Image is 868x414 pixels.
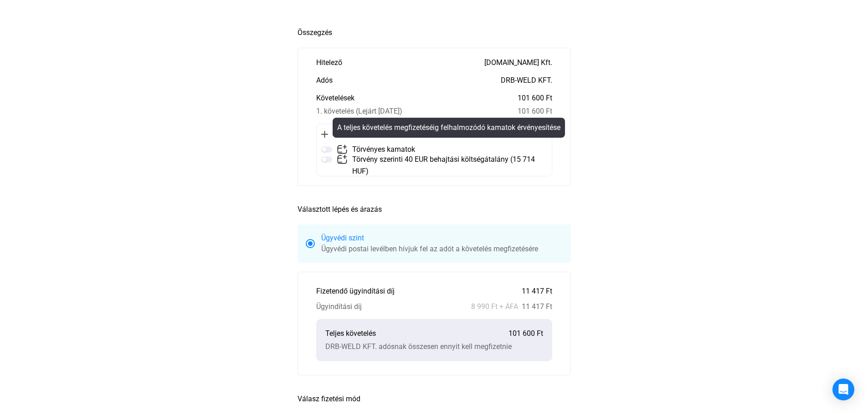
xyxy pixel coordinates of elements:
[352,155,535,175] font: Törvény szerinti 40 EUR behajtási költségátalány (15 714 HUF)
[298,205,382,214] font: Választott lépés és árazás
[518,107,552,115] font: 101 600 Ft
[832,379,854,400] div: Intercom Messenger megnyitása
[321,154,332,165] img: ki-/bekapcsolás
[518,94,552,102] font: 101 600 Ft
[522,287,552,295] font: 11 417 Ft
[471,302,518,311] font: 8 990 Ft + ÁFA
[508,329,543,338] font: 101 600 Ft
[501,76,552,85] font: DRB-WELD KFT.
[321,131,328,138] img: plusz-fekete
[337,144,348,155] img: add-claim
[298,28,332,37] font: Összegzés
[321,234,364,242] font: Ügyvédi szint
[325,342,512,351] font: DRB-WELD KFT. adósnak összesen ennyit kell megfizetnie
[316,94,354,102] font: Követelések
[321,244,538,253] font: Ügyvédi postai levélben hívjuk fel az adót a követelés megfizetésére
[522,302,552,311] font: 11 417 Ft
[316,302,362,311] font: Ügyindítási díj
[337,123,560,132] font: A teljes követelés megfizetéséig felhalmozódó kamatok érvényesítése
[316,287,395,295] font: Fizetendő ügyindítási díj
[337,154,348,165] img: add-claim
[316,107,402,115] font: 1. követelés (Lejárt [DATE])
[316,58,342,67] font: Hitelező
[316,76,333,85] font: Adós
[321,144,332,155] img: ki-/bekapcsolás
[352,145,415,154] font: Törvényes kamatok
[484,58,552,67] font: [DOMAIN_NAME] Kft.
[298,394,360,403] font: Válasz fizetési mód
[325,329,376,338] font: Teljes követelés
